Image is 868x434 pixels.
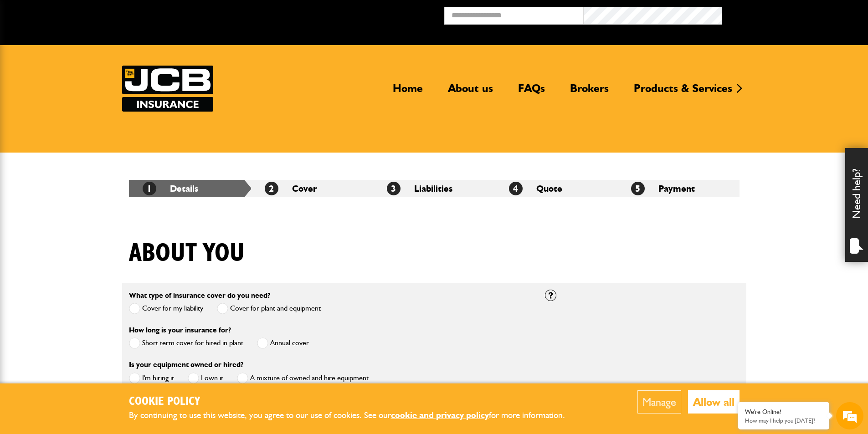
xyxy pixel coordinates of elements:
[745,408,822,416] div: We're Online!
[129,238,245,269] h1: About you
[257,337,309,349] label: Annual cover
[631,182,645,195] span: 5
[387,182,401,195] span: 3
[129,395,580,409] h2: Cookie Policy
[386,82,430,102] a: Home
[495,180,617,197] li: Quote
[129,373,174,384] label: I'm hiring it
[129,327,231,334] label: How long is your insurance for?
[143,182,156,195] span: 1
[845,148,868,262] div: Need help?
[617,180,740,197] li: Payment
[627,82,739,102] a: Products & Services
[745,417,822,424] p: How may I help you today?
[129,361,243,368] label: Is your equipment owned or hired?
[688,390,740,414] button: Allow all
[251,180,373,197] li: Cover
[129,180,251,197] li: Details
[237,373,369,384] label: A mixture of owned and hire equipment
[722,7,861,21] button: Broker Login
[563,82,616,102] a: Brokers
[509,182,523,195] span: 4
[373,180,495,197] li: Liabilities
[122,66,213,112] a: JCB Insurance Services
[441,82,500,102] a: About us
[391,410,489,420] a: cookie and privacy policy
[265,182,278,195] span: 2
[129,408,580,423] p: By continuing to use this website, you agree to our use of cookies. See our for more information.
[129,292,270,299] label: What type of insurance cover do you need?
[637,390,681,414] button: Manage
[122,66,213,112] img: JCB Insurance Services logo
[129,303,203,314] label: Cover for my liability
[129,337,243,349] label: Short term cover for hired in plant
[188,373,223,384] label: I own it
[217,303,321,314] label: Cover for plant and equipment
[511,82,552,102] a: FAQs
